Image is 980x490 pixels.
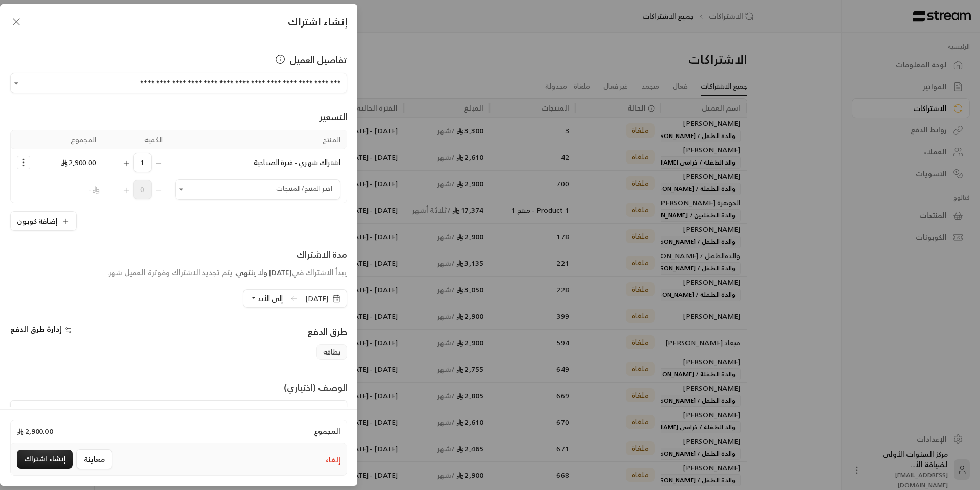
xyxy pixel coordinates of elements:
[269,266,292,279] span: [DATE]
[36,130,103,149] th: المجموع
[61,156,96,169] span: 2,900.00
[326,455,340,465] button: إلغاء
[107,247,347,261] div: مدة الاشتراك
[236,266,267,279] span: ولا ينتهي
[10,77,22,89] button: Open
[10,322,61,335] span: إدارة طرق الدفع
[10,211,77,231] button: إضافة كوبون
[10,130,347,203] table: Selected Products
[169,130,347,149] th: المنتج
[76,449,112,469] button: معاينة
[133,153,152,172] span: 1
[17,426,53,437] span: 2,900.00
[107,267,347,278] div: يبدأ الاشتراك في . يتم تجديد الاشتراك وفوترة العميل شهر.
[307,323,347,339] span: طرق الدفع
[133,180,152,199] span: 0
[314,426,340,437] span: المجموع
[36,176,103,203] td: -
[305,293,328,304] span: [DATE]
[17,450,73,469] button: إنشاء اشتراك
[175,183,187,196] button: Open
[284,380,347,394] div: الوصف (اختياري)
[316,344,347,360] span: بطاقة
[103,130,169,149] th: الكمية
[289,52,347,67] span: تفاصيل العميل
[10,110,347,124] div: التسعير
[257,292,283,305] span: إلى الأبد
[288,13,347,31] span: إنشاء اشتراك
[254,156,340,169] span: اشتراك شهري - فترة الصباحية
